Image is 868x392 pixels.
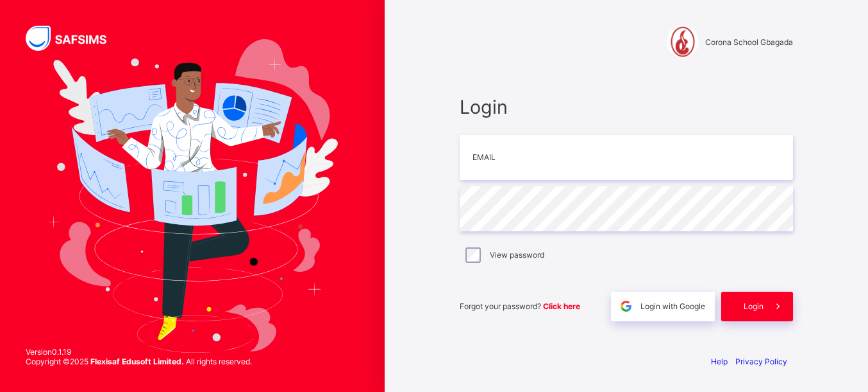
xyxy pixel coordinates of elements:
[90,357,184,366] strong: Flexisaf Edusoft Limited.
[711,357,728,366] a: Help
[735,357,787,366] a: Privacy Policy
[543,301,580,311] a: Click here
[47,39,338,353] img: Hero Image
[705,37,793,47] span: Corona School Gbagada
[26,357,252,366] span: Copyright © 2025 All rights reserved.
[26,26,122,51] img: SAFSIMS Logo
[744,301,764,311] span: Login
[460,96,793,118] span: Login
[619,299,633,314] img: google.396cfc9801f0270233282035f929180a.svg
[640,301,705,311] span: Login with Google
[490,250,544,260] label: View password
[460,301,580,311] span: Forgot your password?
[26,347,252,357] span: Version 0.1.19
